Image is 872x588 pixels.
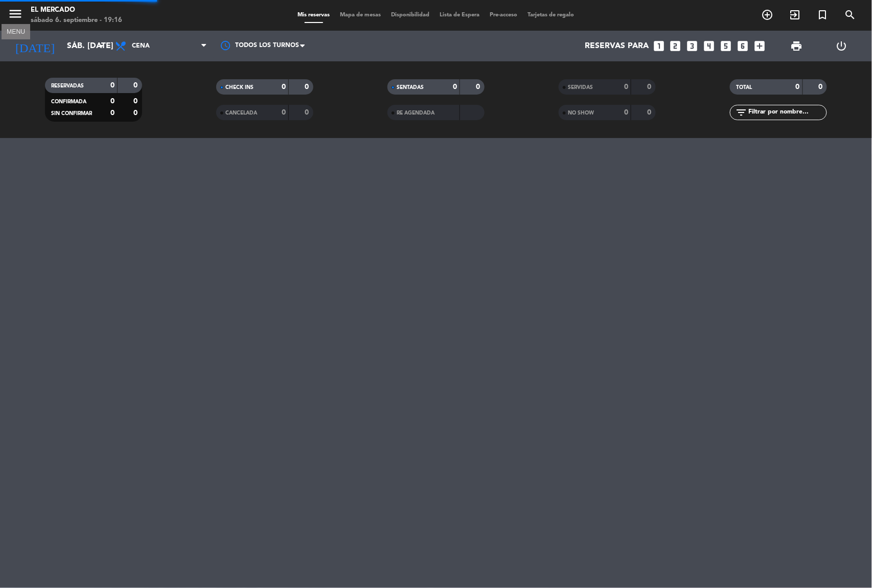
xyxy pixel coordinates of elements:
span: SENTADAS [397,85,424,90]
i: looks_5 [720,39,733,53]
span: print [790,40,802,52]
strong: 0 [110,98,114,105]
div: LOG OUT [819,31,865,61]
i: looks_3 [686,39,699,53]
span: Mis reservas [293,12,335,18]
input: Filtrar por nombre... [747,107,827,118]
i: search [844,9,857,21]
strong: 0 [305,109,311,116]
span: NO SHOW [568,110,594,116]
strong: 0 [133,98,140,105]
span: Cena [132,42,150,50]
span: Mapa de mesas [335,12,386,18]
strong: 0 [282,83,286,91]
strong: 0 [796,83,800,91]
i: filter_list [735,106,747,119]
span: SERVIDAS [568,85,593,90]
strong: 0 [282,109,286,116]
span: Reservas para [585,41,649,51]
i: menu [8,6,23,21]
div: sábado 6. septiembre - 19:16 [31,15,122,26]
div: El Mercado [31,5,122,15]
i: power_settings_new [836,40,848,52]
span: Lista de Espera [435,12,485,18]
i: arrow_drop_down [95,40,107,52]
span: CONFIRMADA [51,99,86,104]
span: TOTAL [736,85,752,90]
i: exit_to_app [789,9,801,21]
span: Tarjetas de regalo [523,12,580,18]
span: CANCELADA [225,110,257,116]
strong: 0 [648,83,654,91]
i: add_circle_outline [762,9,774,21]
i: looks_one [652,39,666,53]
strong: 0 [476,83,483,91]
strong: 0 [453,83,457,91]
span: RESERVADAS [51,83,84,88]
strong: 0 [110,82,114,89]
i: add_box [753,39,767,53]
i: looks_4 [703,39,716,53]
strong: 0 [133,109,140,117]
span: CHECK INS [225,85,254,90]
strong: 0 [305,83,311,91]
i: looks_6 [737,39,750,53]
i: looks_two [669,39,682,53]
span: Pre-acceso [485,12,523,18]
strong: 0 [110,109,114,117]
button: menu [8,6,23,25]
span: Disponibilidad [386,12,435,18]
span: SIN CONFIRMAR [51,111,92,116]
strong: 0 [133,82,140,89]
strong: 0 [819,83,825,91]
i: [DATE] [8,35,62,57]
i: turned_in_not [817,9,829,21]
strong: 0 [624,109,628,116]
span: RE AGENDADA [397,110,434,116]
strong: 0 [624,83,628,91]
div: MENU [2,27,30,36]
strong: 0 [648,109,654,116]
